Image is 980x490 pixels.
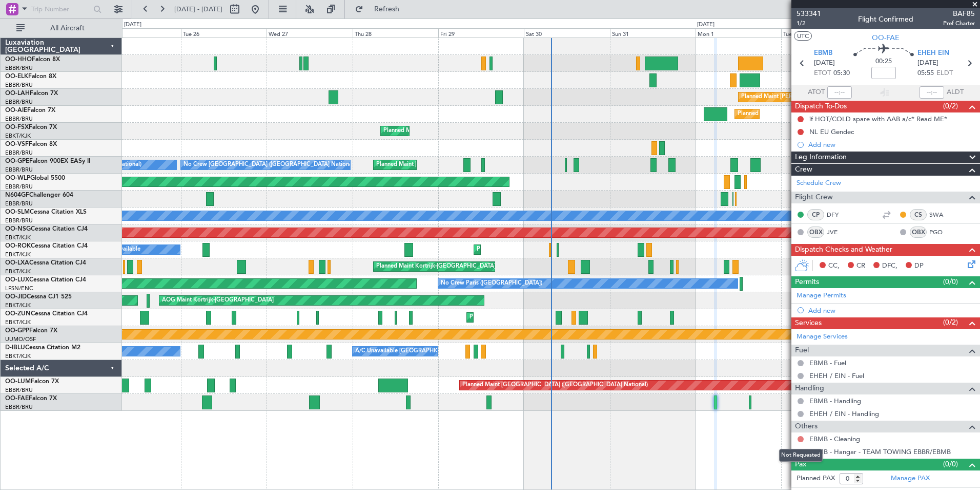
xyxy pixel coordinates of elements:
[5,226,31,232] span: OO-NSG
[797,474,835,484] label: Planned PAX
[809,127,854,136] div: NL EU Gendec
[809,447,951,456] a: EBMB - Hangar - TEAM TOWING EBBR/EBMB
[814,58,835,68] span: [DATE]
[350,1,412,17] button: Refresh
[797,291,846,301] a: Manage Permits
[5,73,56,80] a: OO-ELKFalcon 8X
[5,200,33,208] a: EBBR/BRU
[809,397,861,405] a: EBMB - Handling
[808,87,825,98] span: ATOT
[809,409,879,418] a: EHEH / EIN - Handling
[914,261,924,271] span: DP
[5,294,72,300] a: OO-JIDCessna CJ1 525
[5,318,31,326] a: EBKT/KJK
[5,277,86,283] a: OO-LUXCessna Citation CJ4
[5,243,31,249] span: OO-ROK
[27,25,108,32] span: All Aircraft
[943,276,958,287] span: (0/0)
[5,301,31,309] a: EBKT/KJK
[5,217,33,224] a: EBBR/BRU
[5,328,29,334] span: OO-GPP
[779,449,823,462] div: Not Requested
[5,335,36,343] a: UUMO/OSF
[5,107,27,114] span: OO-AIE
[5,345,80,351] a: D-IBLUCessna Citation M2
[809,371,864,380] a: EHEH / EIN - Fuel
[5,81,33,89] a: EBBR/BRU
[910,209,927,220] div: CS
[181,28,267,37] div: Tue 26
[797,19,821,28] span: 1/2
[5,386,33,394] a: EBBR/BRU
[809,115,947,123] div: if HOT/COLD spare with AAB a/c* Read ME*
[5,345,25,351] span: D-IBLU
[872,32,900,43] span: OO-FAE
[5,56,60,63] a: OO-HHOFalcon 8X
[797,332,848,342] a: Manage Services
[807,227,824,238] div: OBX
[5,64,33,72] a: EBBR/BRU
[355,344,519,359] div: A/C Unavailable [GEOGRAPHIC_DATA]-[GEOGRAPHIC_DATA]
[5,98,33,106] a: EBBR/BRU
[5,311,88,317] a: OO-ZUNCessna Citation CJ4
[124,21,141,29] div: [DATE]
[929,210,952,219] a: SWA
[5,56,32,63] span: OO-HHO
[917,58,938,68] span: [DATE]
[943,317,958,328] span: (0/2)
[5,192,73,198] a: N604GFChallenger 604
[943,19,975,28] span: Pref Charter
[795,345,809,356] span: Fuel
[891,474,930,484] a: Manage PAX
[738,106,899,122] div: Planned Maint [GEOGRAPHIC_DATA] ([GEOGRAPHIC_DATA])
[365,6,409,13] span: Refresh
[828,261,840,271] span: CC,
[910,227,927,238] div: OBX
[5,285,33,292] a: LFSN/ENC
[5,175,30,181] span: OO-WLP
[524,28,609,37] div: Sat 30
[441,276,542,291] div: No Crew Paris ([GEOGRAPHIC_DATA])
[353,28,438,37] div: Thu 28
[11,20,111,36] button: All Aircraft
[5,277,29,283] span: OO-LUX
[797,178,841,189] a: Schedule Crew
[5,141,29,147] span: OO-VSF
[943,8,975,19] span: BAF85
[5,379,31,385] span: OO-LUM
[943,101,958,111] span: (0/2)
[795,152,847,163] span: Leg Information
[5,379,59,385] a: OO-LUMFalcon 7X
[795,192,833,203] span: Flight Crew
[875,56,892,67] span: 00:25
[5,234,31,241] a: EBKT/KJK
[5,243,88,249] a: OO-ROKCessna Citation CJ4
[5,395,29,402] span: OO-FAE
[5,166,33,174] a: EBBR/BRU
[795,101,847,112] span: Dispatch To-Dos
[917,68,934,79] span: 05:55
[943,459,958,469] span: (0/0)
[462,378,648,393] div: Planned Maint [GEOGRAPHIC_DATA] ([GEOGRAPHIC_DATA] National)
[267,28,352,37] div: Wed 27
[795,164,812,176] span: Crew
[31,2,90,17] input: Trip Number
[807,209,824,220] div: CP
[5,158,29,164] span: OO-GPE
[5,124,57,130] a: OO-FSXFalcon 7X
[383,123,503,139] div: Planned Maint Kortrijk-[GEOGRAPHIC_DATA]
[5,90,58,97] a: OO-LAHFalcon 7X
[469,310,589,325] div: Planned Maint Kortrijk-[GEOGRAPHIC_DATA]
[795,276,819,288] span: Permits
[5,175,65,181] a: OO-WLPGlobal 5500
[856,261,865,271] span: CR
[477,242,596,257] div: Planned Maint Kortrijk-[GEOGRAPHIC_DATA]
[5,209,87,215] a: OO-SLMCessna Citation XLS
[438,28,524,37] div: Fri 29
[696,28,781,37] div: Mon 1
[936,68,953,79] span: ELDT
[917,48,949,59] span: EHEH EIN
[5,149,33,157] a: EBBR/BRU
[5,251,31,258] a: EBKT/KJK
[5,141,57,147] a: OO-VSFFalcon 8X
